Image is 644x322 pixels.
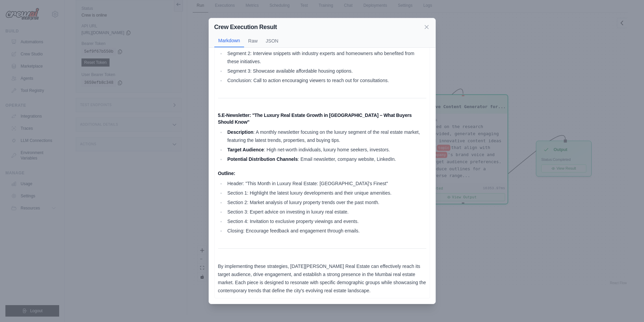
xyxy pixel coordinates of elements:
button: JSON [262,34,282,47]
li: Header: "This Month in Luxury Real Estate: [GEOGRAPHIC_DATA]’s Finest" [225,179,426,188]
li: Section 3: Expert advice on investing in luxury real estate. [225,208,426,216]
li: Section 4: Invitation to exclusive property viewings and events. [225,217,426,225]
h4: Outline: [218,170,426,177]
li: : A monthly newsletter focusing on the luxury segment of the real estate market, featuring the la... [225,128,426,144]
li: Segment 2: Interview snippets with industry experts and homeowners who benefited from these initi... [225,49,426,66]
li: Closing: Encourage feedback and engagement through emails. [225,227,426,235]
button: Markdown [214,34,244,47]
p: By implementing these strategies, [DATE][PERSON_NAME] Real Estate can effectively reach its targe... [218,262,426,295]
strong: Description [227,129,253,135]
button: Raw [244,34,262,47]
h2: Crew Execution Result [214,22,277,32]
li: : High net-worth individuals, luxury home seekers, investors. [225,146,426,154]
li: Conclusion: Call to action encouraging viewers to reach out for consultations. [225,76,426,84]
strong: E-Newsletter: "The Luxury Real Estate Growth in [GEOGRAPHIC_DATA] – What Buyers Should Know" [218,113,412,125]
li: Section 1: Highlight the latest luxury developments and their unique amenities. [225,189,426,197]
li: Section 2: Market analysis of luxury property trends over the past month. [225,198,426,206]
h4: 5. [218,112,426,125]
iframe: Chat Widget [610,290,644,322]
li: Segment 3: Showcase available affordable housing options. [225,67,426,75]
li: : Email newsletter, company website, LinkedIn. [225,155,426,163]
strong: Potential Distribution Channels [227,156,297,162]
strong: Target Audience [227,147,264,152]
